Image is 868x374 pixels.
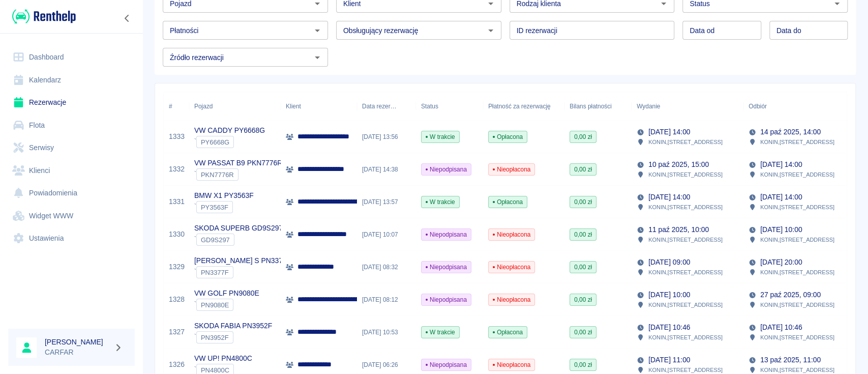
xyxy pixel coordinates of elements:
p: SKODA FABIA PN3952F [194,321,272,331]
div: ` [194,266,291,278]
div: [DATE] 08:12 [357,283,416,316]
span: 0,00 zł [570,132,596,141]
span: W trakcie [422,197,459,207]
p: KONIN , [STREET_ADDRESS] [760,300,834,309]
div: Status [416,92,483,121]
a: 1332 [169,164,185,175]
span: Nieopłacona [489,165,534,174]
p: VW UP! PN4800C [194,353,252,364]
p: [DATE] 14:00 [648,127,690,137]
input: DD.MM.YYYY [682,21,761,40]
div: Odbiór [749,92,767,121]
a: Kalendarz [8,69,135,92]
span: Nieopłacona [489,263,534,272]
div: Pojazd [189,92,281,121]
div: Klient [281,92,357,121]
a: 1333 [169,131,185,142]
p: 10 paź 2025, 15:00 [648,159,709,170]
div: Bilans płatności [564,92,632,121]
p: VW CADDY PY6668G [194,125,265,136]
p: KONIN , [STREET_ADDRESS] [760,333,834,342]
span: PN3952F [197,334,233,341]
p: [DATE] 10:46 [648,322,690,333]
p: [DATE] 20:00 [760,257,802,268]
div: [DATE] 13:57 [357,186,416,218]
p: [DATE] 10:00 [648,290,690,300]
p: KONIN , [STREET_ADDRESS] [648,203,723,212]
p: SKODA SUPERB GD9S297 [194,223,283,234]
button: Sort [397,99,411,113]
span: PY3563F [197,204,232,211]
div: Data rezerwacji [362,92,397,121]
div: [DATE] 10:53 [357,316,416,349]
a: 1331 [169,196,185,207]
span: 0,00 zł [570,230,596,239]
a: Flota [8,114,135,137]
a: 1330 [169,229,185,240]
span: Opłacona [489,132,527,141]
button: Otwórz [310,23,324,38]
a: Renthelp logo [8,8,76,25]
a: Dashboard [8,46,135,69]
p: KONIN , [STREET_ADDRESS] [760,235,834,244]
button: Zwiń nawigację [119,12,135,25]
div: # [169,92,172,121]
div: Data rezerwacji [357,92,416,121]
a: 1327 [169,327,185,337]
a: Serwisy [8,136,135,159]
span: 0,00 zł [570,295,596,304]
span: PKN7776R [197,171,238,179]
span: PN4800C [197,366,233,374]
span: Nieopłacona [489,230,534,239]
a: 1328 [169,294,185,305]
p: 11 paź 2025, 10:00 [648,224,709,235]
div: ` [194,168,282,181]
p: KONIN , [STREET_ADDRESS] [760,170,834,179]
p: VW GOLF PN9080E [194,288,259,299]
div: ` [194,331,272,343]
span: Nieopłacona [489,360,534,369]
input: DD.MM.YYYY [769,21,848,40]
span: Niepodpisana [422,263,471,272]
p: KONIN , [STREET_ADDRESS] [648,170,723,179]
div: Płatność za rezerwację [488,92,551,121]
p: [DATE] 10:46 [760,322,802,333]
div: [DATE] 10:07 [357,218,416,251]
div: Wydanie [632,92,743,121]
div: [DATE] 08:32 [357,251,416,283]
a: Klienci [8,159,135,182]
div: ` [194,234,283,246]
a: Rezerwacje [8,91,135,114]
p: [PERSON_NAME] S PN3377F [194,255,291,266]
p: KONIN , [STREET_ADDRESS] [648,235,723,244]
button: Sort [660,99,674,113]
p: [DATE] 11:00 [648,355,690,365]
span: 0,00 zł [570,165,596,174]
a: Ustawienia [8,227,135,250]
img: Renthelp logo [12,8,76,25]
div: ` [194,299,259,311]
div: # [164,92,189,121]
span: 0,00 zł [570,197,596,207]
p: KONIN , [STREET_ADDRESS] [760,203,834,212]
div: Odbiór [743,92,855,121]
span: Niepodpisana [422,295,471,304]
p: [DATE] 10:00 [760,224,802,235]
span: Opłacona [489,328,527,337]
div: [DATE] 13:56 [357,121,416,153]
span: Opłacona [489,197,527,207]
a: Widget WWW [8,205,135,227]
p: KONIN , [STREET_ADDRESS] [760,137,834,147]
div: Klient [286,92,301,121]
div: [DATE] 14:38 [357,153,416,186]
p: 14 paź 2025, 14:00 [760,127,821,137]
span: PY6668G [197,138,233,146]
span: GD9S297 [197,236,234,244]
p: BMW X1 PY3563F [194,190,254,201]
a: 1326 [169,359,185,370]
span: Nieopłacona [489,295,534,304]
p: KONIN , [STREET_ADDRESS] [648,300,723,309]
span: W trakcie [422,132,459,141]
p: KONIN , [STREET_ADDRESS] [648,333,723,342]
p: 27 paź 2025, 09:00 [760,290,821,300]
